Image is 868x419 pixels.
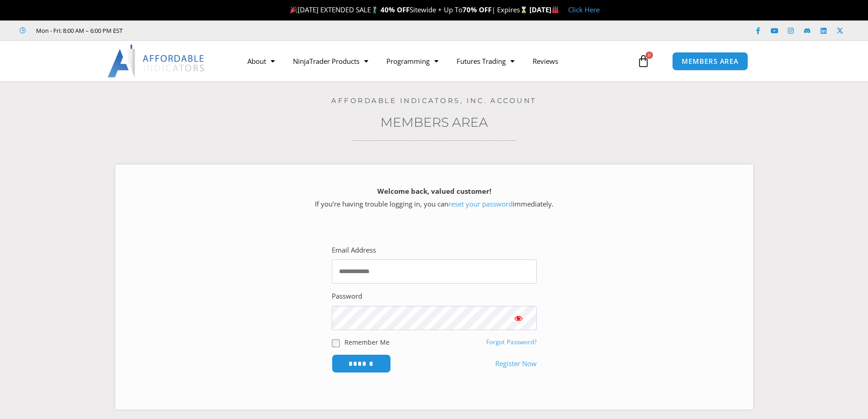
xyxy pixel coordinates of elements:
[131,185,737,211] p: If you’re having trouble logging in, you can immediately.
[290,6,297,13] img: 🎉
[344,337,390,347] label: Remember Me
[524,51,567,72] a: Reviews
[568,5,600,14] a: Click Here
[238,51,284,72] a: About
[672,52,748,71] a: MEMBERS AREA
[462,5,492,14] strong: 70% OFF
[34,25,123,36] span: Mon - Fri: 8:00 AM – 6:00 PM EST
[623,48,663,74] a: 0
[520,6,527,13] img: ⌛
[371,6,378,13] img: 🏌️‍♂️
[529,5,559,14] strong: [DATE]
[380,114,488,130] a: Members Area
[380,5,410,14] strong: 40% OFF
[284,51,377,72] a: NinjaTrader Products
[552,6,559,13] img: 🏭
[377,186,491,196] strong: Welcome back, valued customer!
[646,52,653,59] span: 0
[288,5,529,14] span: [DATE] EXTENDED SALE Sitewide + Up To | Expires
[331,96,537,105] a: Affordable Indicators, Inc. Account
[495,357,537,370] a: Register Now
[238,51,635,72] nav: Menu
[108,45,205,78] img: LogoAI | Affordable Indicators – NinjaTrader
[447,51,524,72] a: Futures Trading
[682,58,739,65] span: MEMBERS AREA
[135,26,272,35] iframe: Customer reviews powered by Trustpilot
[377,51,447,72] a: Programming
[486,338,537,346] a: Forgot Password?
[332,290,362,303] label: Password
[448,199,513,208] a: reset your password
[332,244,376,257] label: Email Address
[500,306,537,330] button: Show password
